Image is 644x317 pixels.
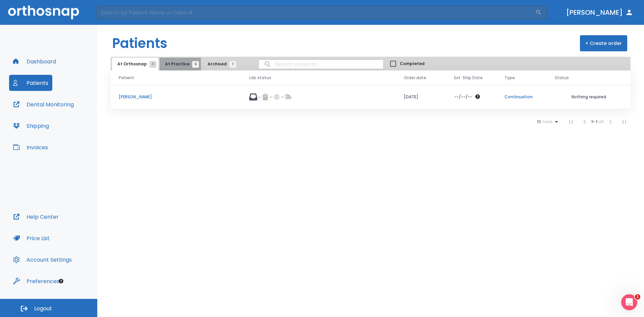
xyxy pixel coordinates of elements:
[400,61,425,67] span: Completed
[555,94,623,100] p: Nothing required
[504,94,539,100] p: Continuation
[208,61,233,67] span: Archived
[229,61,236,68] span: 1
[591,119,598,124] span: 1 - 1
[9,139,52,155] button: Invoices
[34,305,52,312] span: Logout
[9,209,63,225] button: Help Center
[259,58,383,71] input: search
[192,61,199,68] span: 5
[454,94,488,100] div: The date will be available after approving treatment plan
[119,94,233,100] p: [PERSON_NAME]
[58,278,64,284] div: Tooltip anchor
[598,119,604,124] span: of 1
[621,294,637,310] iframe: Intercom live chat
[119,75,134,81] span: Patient
[504,75,515,81] span: Type
[9,118,53,134] button: Shipping
[563,6,636,18] button: [PERSON_NAME]
[112,58,239,70] div: tabs
[537,119,541,124] span: 10
[249,75,271,81] span: Lab status
[96,6,535,19] input: Search by Patient Name or Case #
[635,294,640,300] span: 1
[165,61,196,67] span: At Practice
[454,94,472,100] p: --/--/--
[8,5,79,19] img: Orthosnap
[9,75,52,91] button: Patients
[454,75,483,81] span: Est. Ship Date
[9,273,63,289] button: Preferences
[9,230,54,246] button: Price List
[150,61,156,68] span: 1
[555,75,569,81] span: Status
[404,75,426,81] span: Order date
[396,85,446,109] td: [DATE]
[9,252,76,268] button: Account Settings
[9,53,60,69] button: Dashboard
[580,35,627,51] button: + Create order
[117,61,153,67] span: At Orthosnap
[541,119,552,124] span: rows
[9,96,78,112] button: Dental Monitoring
[112,33,167,53] h1: Patients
